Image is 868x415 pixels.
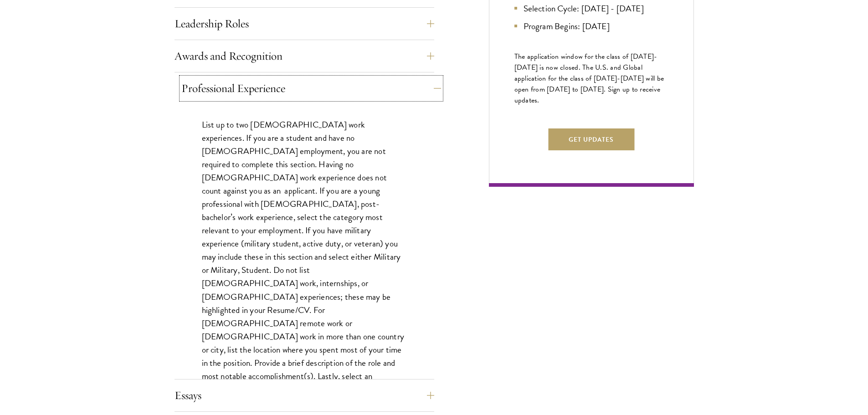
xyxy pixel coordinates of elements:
[514,2,668,15] li: Selection Cycle: [DATE] - [DATE]
[175,13,434,35] button: Leadership Roles
[548,128,634,150] button: Get Updates
[202,118,407,409] p: List up to two [DEMOGRAPHIC_DATA] work experiences. If you are a student and have no [DEMOGRAPHIC...
[175,45,434,67] button: Awards and Recognition
[175,384,434,406] button: Essays
[181,77,441,99] button: Professional Experience
[514,20,668,33] li: Program Begins: [DATE]
[514,51,664,106] span: The application window for the class of [DATE]-[DATE] is now closed. The U.S. and Global applicat...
